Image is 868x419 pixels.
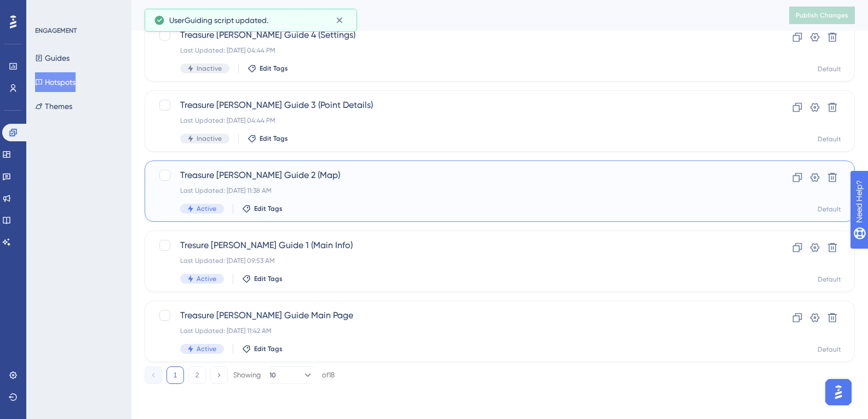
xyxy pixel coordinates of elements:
[35,96,72,116] button: Themes
[260,64,288,73] span: Edit Tags
[254,204,283,213] span: Edit Tags
[180,116,732,125] div: Last Updated: [DATE] 04:44 PM
[26,3,68,16] span: Need Help?
[269,371,276,380] span: 10
[197,134,222,143] span: Inactive
[254,345,283,353] span: Edit Tags
[180,46,732,55] div: Last Updated: [DATE] 04:44 PM
[789,7,855,24] button: Publish Changes
[35,48,70,68] button: Guides
[197,64,222,73] span: Inactive
[796,11,848,20] span: Publish Changes
[197,274,216,283] span: Active
[242,345,283,353] button: Edit Tags
[269,366,313,384] button: 10
[35,26,77,35] div: ENGAGEMENT
[197,345,216,353] span: Active
[233,370,261,380] div: Showing
[818,135,841,144] div: Default
[242,274,283,283] button: Edit Tags
[242,204,283,213] button: Edit Tags
[180,326,732,335] div: Last Updated: [DATE] 11:42 AM
[145,8,762,23] div: Hotspots
[188,366,206,384] button: 2
[254,274,283,283] span: Edit Tags
[166,366,184,384] button: 1
[197,204,216,213] span: Active
[180,28,732,42] span: Treasure [PERSON_NAME] Guide 4 (Settings)
[35,72,76,92] button: Hotspots
[248,134,288,143] button: Edit Tags
[822,376,855,409] iframe: UserGuiding AI Assistant Launcher
[169,14,268,27] span: UserGuiding script updated.
[180,169,732,182] span: Treasure [PERSON_NAME] Guide 2 (Map)
[818,345,841,354] div: Default
[180,256,732,265] div: Last Updated: [DATE] 09:53 AM
[180,239,732,252] span: Tresure [PERSON_NAME] Guide 1 (Main Info)
[818,205,841,214] div: Default
[248,64,288,73] button: Edit Tags
[180,99,732,112] span: Treasure [PERSON_NAME] Guide 3 (Point Details)
[818,65,841,73] div: Default
[260,134,288,143] span: Edit Tags
[818,275,841,284] div: Default
[180,309,732,322] span: Treasure [PERSON_NAME] Guide Main Page
[180,186,732,195] div: Last Updated: [DATE] 11:38 AM
[322,370,335,380] div: of 18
